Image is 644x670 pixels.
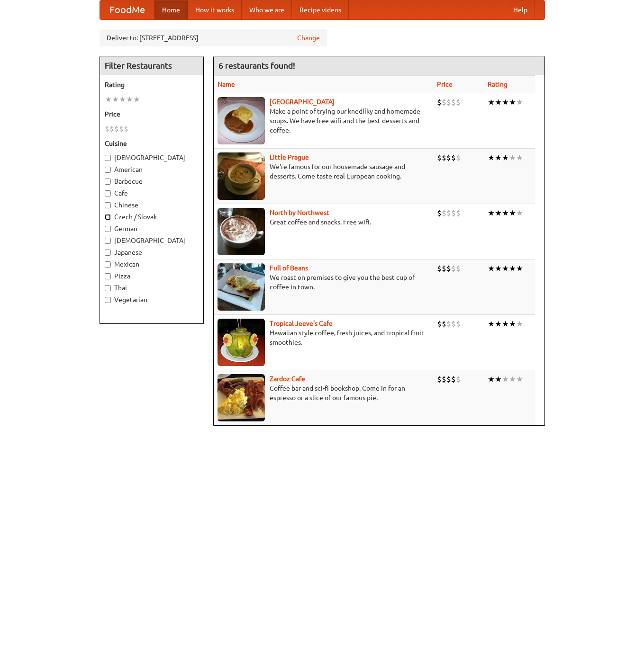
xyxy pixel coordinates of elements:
h5: Cuisine [105,139,199,148]
label: [DEMOGRAPHIC_DATA] [105,236,199,245]
a: Price [437,80,453,88]
li: ★ [105,94,112,105]
li: $ [437,208,442,218]
li: ★ [516,319,523,329]
p: We're famous for our housemade sausage and desserts. Come taste real European cooking. [218,162,430,181]
li: $ [451,263,456,274]
li: ★ [516,208,523,218]
a: Help [506,0,535,19]
li: $ [442,97,446,107]
li: $ [446,319,451,329]
li: $ [446,97,451,107]
li: $ [124,124,128,134]
label: Cafe [105,188,199,198]
li: ★ [502,97,509,107]
input: Cafe [105,190,111,197]
li: $ [451,374,456,384]
input: American [105,167,111,173]
a: Little Prague [270,153,309,161]
a: Tropical Jeeve's Cafe [270,320,333,327]
li: ★ [495,374,502,384]
li: ★ [119,94,126,105]
li: $ [437,319,442,329]
li: $ [442,152,446,163]
li: $ [446,263,451,274]
li: $ [456,152,461,163]
a: FoodMe [100,0,154,19]
li: ★ [509,374,516,384]
a: Rating [488,80,508,88]
li: ★ [502,319,509,329]
li: $ [119,124,124,134]
img: jeeves.jpg [218,319,265,366]
h5: Price [105,109,199,119]
a: Full of Beans [270,264,308,272]
a: Recipe videos [292,0,349,19]
label: Czech / Slovak [105,212,199,222]
label: Thai [105,283,199,293]
a: Name [218,80,235,88]
label: [DEMOGRAPHIC_DATA] [105,153,199,162]
input: Mexican [105,261,111,268]
li: ★ [509,319,516,329]
img: czechpoint.jpg [218,97,265,144]
input: Vegetarian [105,297,111,303]
li: ★ [495,263,502,274]
li: ★ [516,152,523,163]
li: $ [446,152,451,163]
li: ★ [133,94,140,105]
li: ★ [502,152,509,163]
li: $ [105,124,109,134]
li: $ [456,208,461,218]
li: ★ [488,319,495,329]
li: $ [442,319,446,329]
label: Barbecue [105,177,199,186]
p: Coffee bar and sci-fi bookshop. Come in for an espresso or a slice of our famous pie. [218,384,430,402]
li: $ [456,263,461,274]
input: Chinese [105,202,111,208]
li: ★ [488,374,495,384]
li: $ [437,374,442,384]
li: ★ [495,208,502,218]
a: Zardoz Cafe [270,375,305,383]
img: beans.jpg [218,263,265,311]
li: $ [451,97,456,107]
input: Czech / Slovak [105,214,111,220]
li: $ [446,208,451,218]
li: ★ [509,97,516,107]
input: Barbecue [105,179,111,185]
input: German [105,226,111,232]
h5: Rating [105,80,199,89]
li: $ [451,208,456,218]
label: Mexican [105,259,199,269]
li: ★ [516,97,523,107]
li: ★ [488,97,495,107]
label: Vegetarian [105,295,199,304]
li: ★ [488,263,495,274]
li: ★ [516,374,523,384]
a: [GEOGRAPHIC_DATA] [270,98,335,106]
label: Pizza [105,271,199,281]
a: Who we are [242,0,292,19]
li: ★ [495,152,502,163]
input: Japanese [105,250,111,256]
li: $ [442,208,446,218]
input: Pizza [105,273,111,279]
p: Great coffee and snacks. Free wifi. [218,217,430,227]
h4: Filter Restaurants [100,56,203,75]
a: North by Northwest [270,209,329,216]
li: $ [437,263,442,274]
a: Change [297,33,320,43]
li: ★ [495,97,502,107]
li: ★ [516,263,523,274]
input: [DEMOGRAPHIC_DATA] [105,238,111,244]
li: ★ [126,94,133,105]
li: $ [109,124,114,134]
p: Hawaiian style coffee, fresh juices, and tropical fruit smoothies. [218,328,430,347]
img: zardoz.jpg [218,374,265,421]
